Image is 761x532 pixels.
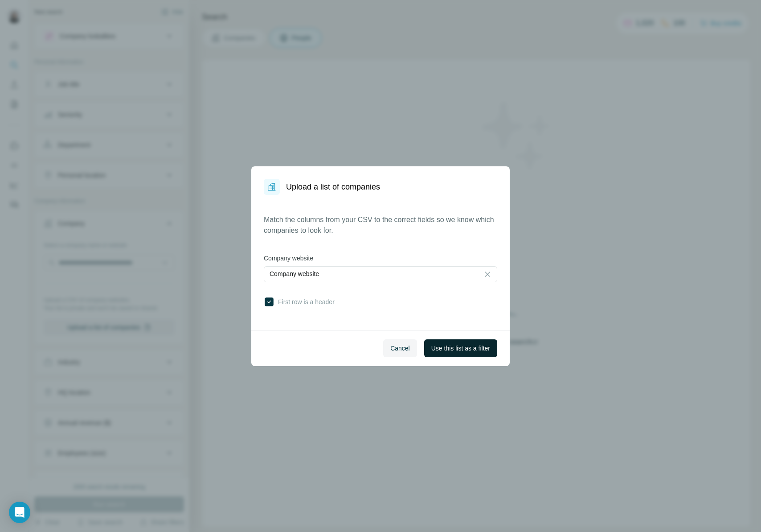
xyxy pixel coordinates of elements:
[424,339,497,357] button: Use this list as a filter
[286,181,380,193] h1: Upload a list of companies
[274,297,335,306] span: First row is a header
[9,502,30,523] div: Open Intercom Messenger
[264,254,497,263] label: Company website
[383,339,417,357] button: Cancel
[390,344,410,353] span: Cancel
[264,214,497,236] p: Match the columns from your CSV to the correct fields so we know which companies to look for.
[431,344,490,353] span: Use this list as a filter
[270,269,319,278] p: Company website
